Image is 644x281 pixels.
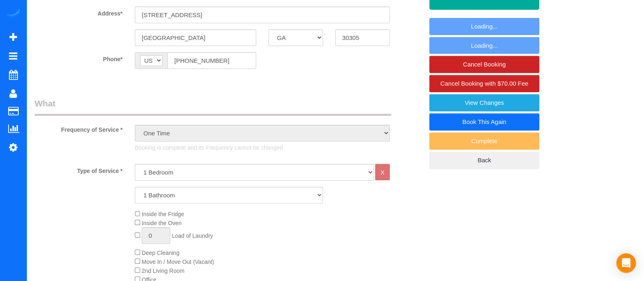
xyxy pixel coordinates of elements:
div: Open Intercom Messenger [616,253,636,273]
a: Back [429,152,539,169]
input: City* [135,29,256,46]
p: Booking is complete and its Frequency cannot be changed [135,144,390,152]
span: Deep Cleaning [142,250,180,256]
span: 2nd Living Room [142,268,185,274]
span: Move In / Move Out (Vacant) [142,259,214,265]
input: Phone* [167,52,256,69]
label: Phone* [29,52,129,63]
a: Book This Again [429,113,539,131]
label: Address* [29,7,129,18]
a: Cancel Booking [429,56,539,73]
label: Frequency of Service * [29,123,129,134]
a: View Changes [429,94,539,111]
input: Zip Code* [335,29,390,46]
label: Type of Service * [29,164,129,175]
a: Cancel Booking with $70.00 Fee [429,75,539,92]
legend: What [35,97,391,116]
span: Cancel Booking with $70.00 Fee [440,80,528,87]
span: Inside the Oven [142,220,182,226]
span: Inside the Fridge [142,211,184,217]
span: Load of Laundry [172,232,213,239]
img: Automaid Logo [5,8,21,20]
